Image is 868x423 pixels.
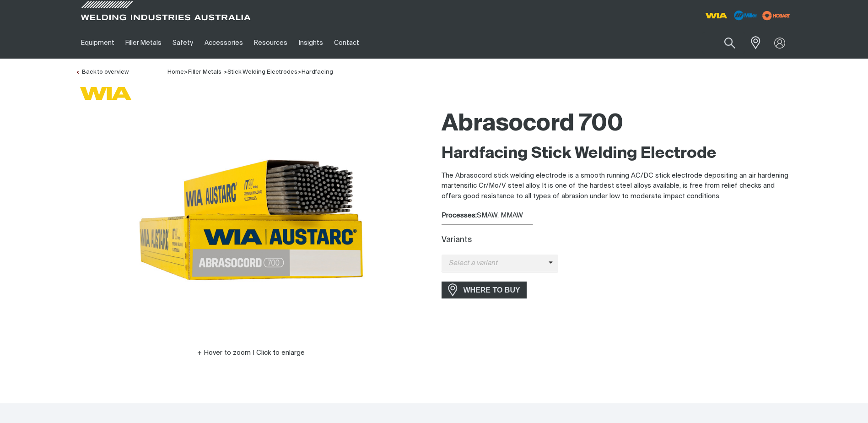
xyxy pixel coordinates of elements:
a: Equipment [75,27,120,59]
span: WHERE TO BUY [458,283,526,298]
a: Hardfacing [302,69,333,75]
span: > [184,69,188,75]
img: miller [760,9,793,22]
a: Resources [248,27,293,59]
button: Hover to zoom | Click to enlarge [192,347,310,358]
div: SMAW, MMAW [442,211,793,221]
a: Filler Metals [120,27,167,59]
span: Select a variant [442,258,549,269]
a: Contact [329,27,365,59]
label: Variants [442,236,472,244]
input: Product name or item number... [702,32,745,54]
a: Stick Welding Electrodes [227,69,297,75]
button: Search products [714,32,745,54]
a: Filler Metals [188,69,221,75]
a: Insights [293,27,328,59]
h1: Abrasocord 700 [442,109,793,139]
img: Abrasocord 700 [137,105,366,334]
a: Back to overview of Hardfacing [75,69,129,75]
a: WHERE TO BUY [442,282,527,298]
h2: Hardfacing Stick Welding Electrode [442,144,793,164]
a: Accessories [199,27,248,59]
span: > [297,69,302,75]
span: Home [167,69,184,75]
nav: Main [75,27,614,59]
span: > [223,69,227,75]
strong: Processes: [442,212,477,219]
a: Safety [167,27,199,59]
p: The Abrasocord stick welding electrode is a smooth running AC/DC stick electrode depositing an ai... [442,171,793,202]
a: Home [167,68,184,75]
